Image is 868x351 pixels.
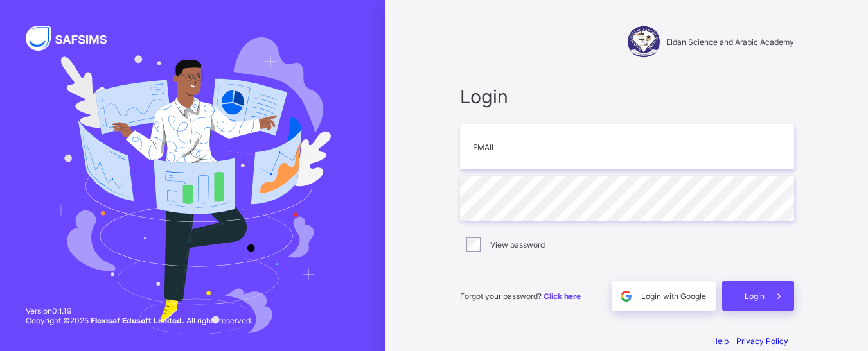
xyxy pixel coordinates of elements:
strong: Flexisaf Edusoft Limited. [91,316,184,325]
span: Version 0.1.19 [26,306,252,316]
span: Eldan Science and Arabic Academy [666,37,794,47]
span: Login with Google [641,291,706,301]
span: Login [745,291,765,301]
span: Login [460,85,794,108]
span: Copyright © 2025 All rights reserved. [26,316,252,325]
a: Click here [544,291,581,301]
img: google.396cfc9801f0270233282035f929180a.svg [619,289,633,304]
img: SAFSIMS Logo [26,26,122,51]
label: View password [490,240,545,250]
a: Privacy Policy [736,336,788,346]
img: Hero Image [55,37,332,334]
a: Help [712,336,729,346]
span: Forgot your password? [460,291,581,301]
